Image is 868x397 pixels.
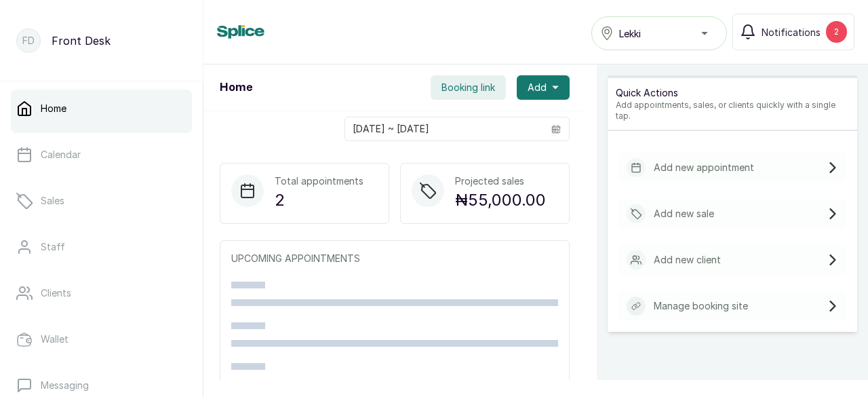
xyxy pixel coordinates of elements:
p: Add new client [654,253,721,267]
p: Add new sale [654,207,714,221]
p: Add new appointment [654,161,754,174]
span: Notifications [762,25,821,39]
p: Wallet [41,333,68,346]
div: 2 [826,21,847,43]
p: 2 [275,188,363,212]
button: Add [517,75,570,100]
a: Sales [11,182,192,220]
a: Staff [11,228,192,266]
p: Add appointments, sales, or clients quickly with a single tap. [616,100,849,121]
p: UPCOMING APPOINTMENTS [231,252,558,265]
a: Wallet [11,320,192,358]
p: Front Desk [52,33,111,49]
p: Total appointments [275,174,363,188]
span: Lekki [619,26,641,41]
h1: Home [220,79,252,96]
p: FD [22,34,35,48]
p: Messaging [41,379,89,392]
button: Lekki [591,16,727,50]
p: Calendar [41,148,81,162]
span: Booking link [441,81,495,94]
a: Clients [11,274,192,312]
p: Quick Actions [616,86,849,100]
p: Clients [41,286,71,300]
p: Sales [41,194,64,208]
button: Notifications2 [732,14,854,50]
svg: calendar [551,124,561,134]
a: Home [11,90,192,128]
p: ₦55,000.00 [455,188,546,212]
span: Add [528,81,547,94]
p: Home [41,102,66,115]
p: Manage booking site [654,299,748,313]
p: Projected sales [455,174,546,188]
button: Booking link [431,75,506,100]
a: Calendar [11,136,192,174]
input: Select date [345,117,543,140]
p: Staff [41,240,65,254]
